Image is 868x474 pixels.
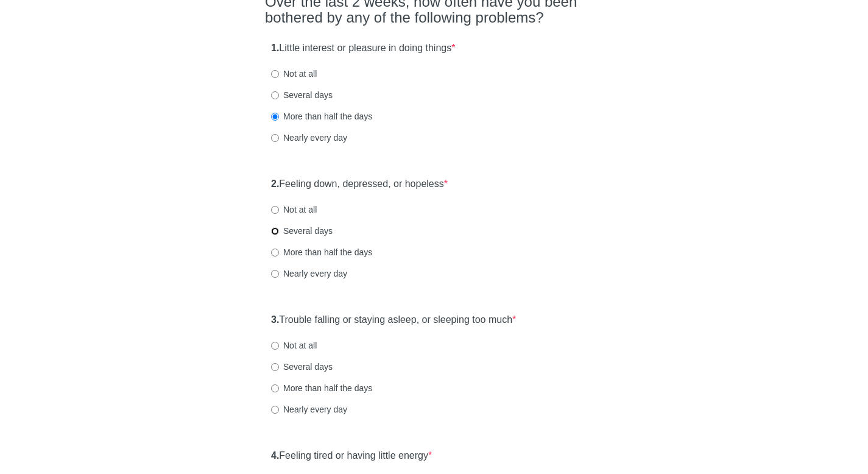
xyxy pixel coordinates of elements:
[271,70,279,78] input: Not at all
[271,177,448,191] label: Feeling down, depressed, or hopeless
[271,313,516,327] label: Trouble falling or staying asleep, or sleeping too much
[271,361,333,373] label: Several days
[271,339,317,352] label: Not at all
[271,206,279,214] input: Not at all
[271,132,347,144] label: Nearly every day
[271,91,279,99] input: Several days
[271,110,372,122] label: More than half the days
[271,113,279,121] input: More than half the days
[271,89,333,101] label: Several days
[271,43,279,53] strong: 1.
[271,267,347,280] label: Nearly every day
[271,363,279,371] input: Several days
[271,134,279,142] input: Nearly every day
[271,406,279,414] input: Nearly every day
[271,403,347,416] label: Nearly every day
[271,227,279,235] input: Several days
[271,314,279,325] strong: 3.
[271,41,455,55] label: Little interest or pleasure in doing things
[271,384,279,392] input: More than half the days
[271,342,279,350] input: Not at all
[271,179,279,189] strong: 2.
[271,270,279,278] input: Nearly every day
[271,225,333,237] label: Several days
[271,450,279,461] strong: 4.
[271,249,279,256] input: More than half the days
[271,449,432,463] label: Feeling tired or having little energy
[271,246,372,258] label: More than half the days
[271,203,317,216] label: Not at all
[271,382,372,394] label: More than half the days
[271,68,317,80] label: Not at all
